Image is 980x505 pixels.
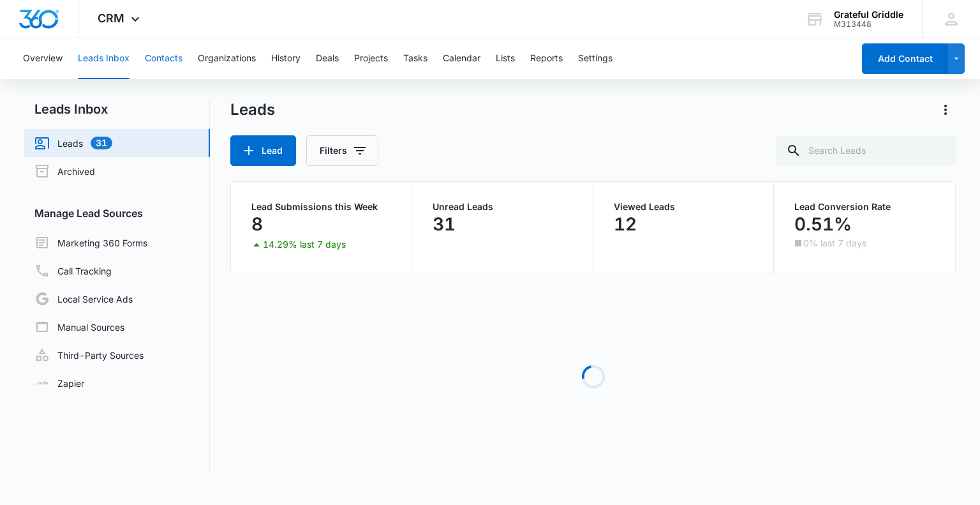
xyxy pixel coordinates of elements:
button: Organizations [198,38,256,79]
a: Local Service Ads [34,291,133,306]
button: Projects [354,38,388,79]
button: Overview [23,38,63,79]
p: 0.51% [794,214,852,234]
p: Lead Conversion Rate [794,202,935,211]
button: Lead [230,135,296,166]
a: Zapier [34,377,84,390]
button: Calendar [443,38,480,79]
h3: Manage Lead Sources [24,206,210,221]
p: 12 [614,214,637,234]
h1: Leads [230,100,275,119]
button: Actions [935,100,956,120]
a: Call Tracking [34,263,112,278]
button: Contacts [145,38,182,79]
p: Lead Submissions this Week [251,202,391,211]
p: 31 [433,214,456,234]
input: Search Leads [776,135,956,166]
a: Manual Sources [34,319,124,335]
a: Marketing 360 Forms [34,235,147,250]
div: account id [834,20,903,29]
button: Filters [306,135,378,166]
a: Leads31 [34,135,112,151]
p: Viewed Leads [614,202,754,211]
button: Lists [496,38,515,79]
p: 0% last 7 days [803,239,866,248]
button: Leads Inbox [78,38,130,79]
a: Third-Party Sources [34,347,144,363]
p: 14.29% last 7 days [263,240,346,249]
div: account name [834,10,903,20]
button: Reports [530,38,563,79]
button: Settings [578,38,612,79]
p: Unread Leads [433,202,572,211]
a: Archived [34,163,95,179]
h2: Leads Inbox [24,100,210,119]
button: Deals [316,38,339,79]
span: CRM [98,11,124,25]
button: Tasks [403,38,427,79]
button: History [271,38,301,79]
button: Add Contact [862,43,948,74]
p: 8 [251,214,263,234]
